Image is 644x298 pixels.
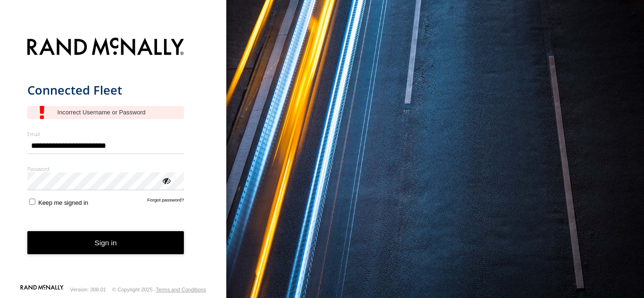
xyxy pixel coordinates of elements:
label: Password [27,165,184,172]
img: Rand McNally [27,36,184,60]
a: Visit our Website [20,285,64,294]
div: Version: 308.01 [70,287,106,292]
button: Sign in [27,231,184,254]
div: © Copyright 2025 - [112,287,206,292]
h1: Connected Fleet [27,82,184,98]
form: main [27,32,199,284]
input: Keep me signed in [29,199,35,205]
a: Forgot password? [148,197,184,206]
a: Terms and Conditions [156,287,206,292]
div: ViewPassword [161,176,171,185]
label: Email [27,130,184,137]
span: Keep me signed in [38,199,88,206]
